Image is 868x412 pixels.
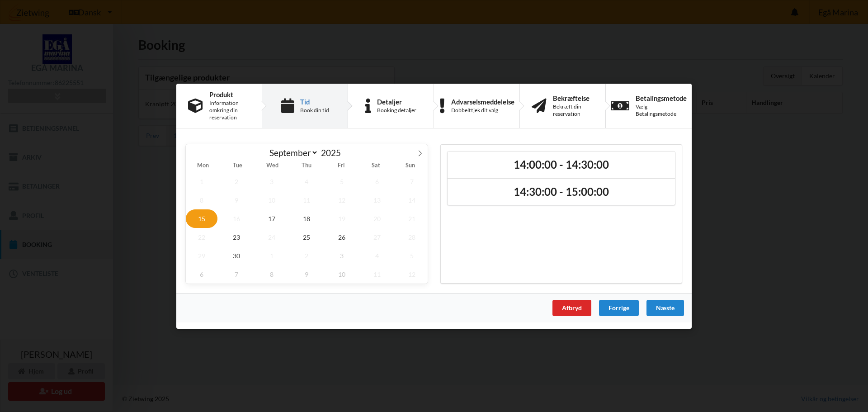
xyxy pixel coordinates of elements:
[359,163,393,169] span: Sat
[186,227,217,246] span: September 22, 2025
[454,185,669,199] h2: 14:30:00 - 15:00:00
[396,190,428,209] span: September 14, 2025
[186,265,217,283] span: October 6, 2025
[265,147,319,158] select: Month
[220,163,255,169] span: Tue
[255,163,289,169] span: Wed
[377,98,416,105] div: Detaljer
[256,227,288,246] span: September 24, 2025
[186,172,217,190] span: September 1, 2025
[599,299,639,316] div: Forrige
[326,227,358,246] span: September 26, 2025
[326,246,358,265] span: October 3, 2025
[300,107,329,114] div: Book din tid
[221,265,253,283] span: October 7, 2025
[377,107,416,114] div: Booking detaljer
[291,209,323,227] span: September 18, 2025
[256,265,288,283] span: October 8, 2025
[646,299,684,316] div: Næste
[361,172,393,190] span: September 6, 2025
[221,227,253,246] span: September 23, 2025
[291,246,323,265] span: October 2, 2025
[396,209,428,227] span: September 21, 2025
[291,190,323,209] span: September 11, 2025
[326,190,358,209] span: September 12, 2025
[396,246,428,265] span: October 5, 2025
[291,265,323,283] span: October 9, 2025
[291,227,323,246] span: September 25, 2025
[291,172,323,190] span: September 4, 2025
[396,172,428,190] span: September 7, 2025
[186,190,217,209] span: September 8, 2025
[361,265,393,283] span: October 11, 2025
[454,157,669,171] h2: 14:00:00 - 14:30:00
[186,209,217,227] span: September 15, 2025
[396,265,428,283] span: October 12, 2025
[221,172,253,190] span: September 2, 2025
[324,163,359,169] span: Fri
[221,209,253,227] span: September 16, 2025
[393,163,428,169] span: Sun
[209,90,250,98] div: Produkt
[553,103,594,118] div: Bekræft din reservation
[186,246,217,265] span: September 29, 2025
[318,147,348,158] input: Year
[636,94,687,101] div: Betalingsmetode
[361,209,393,227] span: September 20, 2025
[396,227,428,246] span: September 28, 2025
[256,209,288,227] span: September 17, 2025
[300,98,329,105] div: Tid
[552,299,591,316] div: Afbryd
[361,227,393,246] span: September 27, 2025
[361,190,393,209] span: September 13, 2025
[451,107,514,114] div: Dobbelttjek dit valg
[326,209,358,227] span: September 19, 2025
[221,246,253,265] span: September 30, 2025
[256,172,288,190] span: September 3, 2025
[451,98,514,105] div: Advarselsmeddelelse
[256,246,288,265] span: October 1, 2025
[256,190,288,209] span: September 10, 2025
[289,163,324,169] span: Thu
[221,190,253,209] span: September 9, 2025
[326,172,358,190] span: September 5, 2025
[361,246,393,265] span: October 4, 2025
[209,99,250,121] div: Information omkring din reservation
[553,94,594,101] div: Bekræftelse
[186,163,220,169] span: Mon
[326,265,358,283] span: October 10, 2025
[636,103,687,118] div: Vælg Betalingsmetode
